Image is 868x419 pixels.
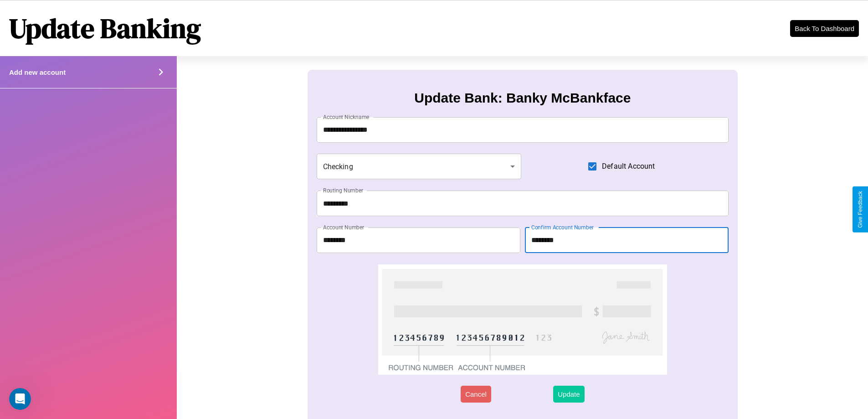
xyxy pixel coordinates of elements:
span: Default Account [602,161,655,172]
label: Account Number [323,223,364,231]
label: Account Nickname [323,113,370,121]
h4: Add new account [9,68,66,76]
div: Checking [317,154,522,179]
button: Update [553,386,584,403]
h1: Update Banking [9,10,201,47]
button: Cancel [461,386,491,403]
label: Routing Number [323,186,363,194]
button: Back To Dashboard [790,20,859,37]
iframe: Intercom live chat [9,388,31,410]
h3: Update Bank: Banky McBankface [414,90,631,106]
img: check [378,264,667,375]
div: Give Feedback [857,191,863,228]
label: Confirm Account Number [531,223,594,231]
